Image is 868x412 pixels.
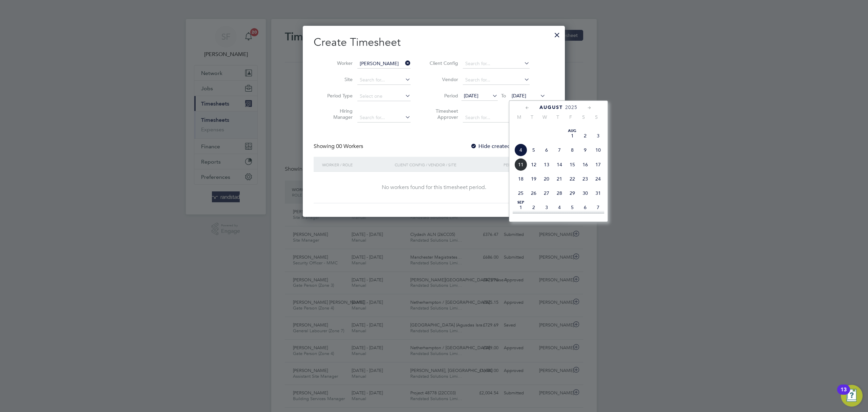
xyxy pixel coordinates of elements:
[428,76,458,82] label: Vendor
[357,113,411,123] input: Search for...
[428,108,458,120] label: Timesheet Approver
[577,114,590,120] span: S
[527,201,540,214] span: 2
[566,172,579,185] span: 22
[540,144,553,156] span: 6
[579,158,592,171] span: 16
[566,129,579,133] span: Aug
[512,93,526,99] span: [DATE]
[527,172,540,185] span: 19
[336,143,363,150] span: 00 Workers
[514,201,527,204] span: Sep
[322,108,353,120] label: Hiring Manager
[540,201,553,214] span: 3
[527,158,540,171] span: 12
[322,60,353,66] label: Worker
[566,187,579,200] span: 29
[579,129,592,142] span: 2
[566,201,579,214] span: 5
[514,201,527,214] span: 1
[527,144,540,156] span: 5
[322,93,353,99] label: Period Type
[566,158,579,171] span: 15
[393,157,502,172] div: Client Config / Vendor / Site
[540,172,553,185] span: 20
[565,105,577,110] span: 2025
[579,201,592,214] span: 6
[502,157,547,172] div: Period
[579,144,592,156] span: 9
[553,144,566,156] span: 7
[592,144,605,156] span: 10
[590,114,603,120] span: S
[539,105,563,110] span: August
[464,93,478,99] span: [DATE]
[428,93,458,99] label: Period
[540,187,553,200] span: 27
[527,187,540,200] span: 26
[579,187,592,200] span: 30
[357,59,411,69] input: Search for...
[526,114,538,120] span: T
[320,157,393,172] div: Worker / Role
[592,201,605,214] span: 7
[463,75,530,85] input: Search for...
[513,114,526,120] span: M
[514,158,527,171] span: 11
[514,172,527,185] span: 18
[499,91,508,100] span: To
[514,187,527,200] span: 25
[553,187,566,200] span: 28
[514,144,527,156] span: 4
[463,59,530,69] input: Search for...
[566,144,579,156] span: 8
[314,35,554,50] h2: Create Timesheet
[314,143,364,150] div: Showing
[566,129,579,142] span: 1
[357,75,411,85] input: Search for...
[592,158,605,171] span: 17
[540,158,553,171] span: 13
[470,143,539,150] label: Hide created timesheets
[357,92,411,101] input: Select one
[553,158,566,171] span: 14
[841,390,847,398] div: 13
[564,114,577,120] span: F
[553,172,566,185] span: 21
[320,184,547,191] div: No workers found for this timesheet period.
[428,60,458,66] label: Client Config
[538,114,551,120] span: W
[592,129,605,142] span: 3
[579,172,592,185] span: 23
[592,172,605,185] span: 24
[551,114,564,120] span: T
[592,187,605,200] span: 31
[553,201,566,214] span: 4
[322,76,353,82] label: Site
[841,385,863,407] button: Open Resource Center, 13 new notifications
[463,113,530,123] input: Search for...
